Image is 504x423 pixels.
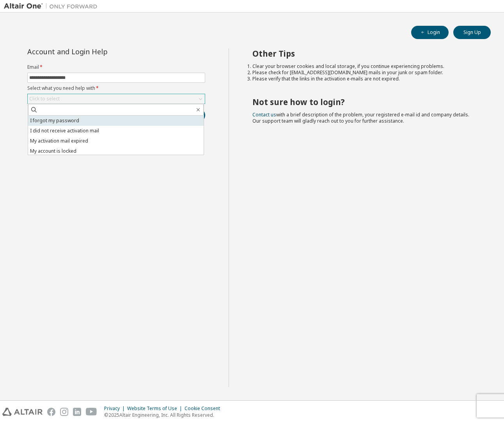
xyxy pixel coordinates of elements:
[29,96,60,102] div: Click to select
[27,48,170,55] div: Account and Login Help
[252,97,477,107] h2: Not sure how to login?
[2,408,43,416] img: altair_logo.svg
[4,2,101,10] img: Altair One
[127,405,185,412] div: Website Terms of Use
[453,26,491,39] button: Sign Up
[252,48,477,59] h2: Other Tips
[252,76,477,82] li: Please verify that the links in the activation e-mails are not expired.
[27,85,205,91] label: Select what you need help with
[252,63,477,70] li: Clear your browser cookies and local storage, if you continue experiencing problems.
[252,111,469,124] span: with a brief description of the problem, your registered e-mail id and company details. Our suppo...
[86,408,97,416] img: youtube.svg
[252,70,477,76] li: Please check for [EMAIL_ADDRESS][DOMAIN_NAME] mails in your junk or spam folder.
[252,111,276,118] a: Contact us
[104,405,127,412] div: Privacy
[60,408,68,416] img: instagram.svg
[47,408,55,416] img: facebook.svg
[27,64,205,70] label: Email
[28,94,205,104] div: Click to select
[28,116,204,126] li: I forgot my password
[73,408,81,416] img: linkedin.svg
[411,26,449,39] button: Login
[104,412,225,418] p: © 2025 Altair Engineering, Inc. All Rights Reserved.
[185,405,225,412] div: Cookie Consent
